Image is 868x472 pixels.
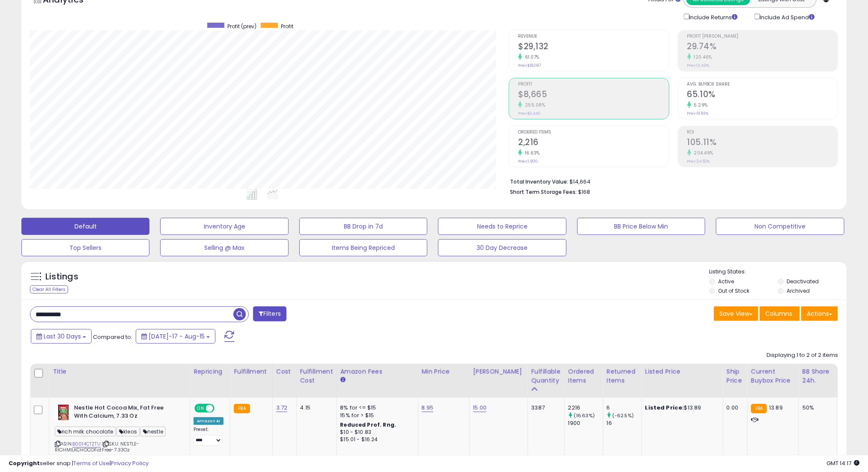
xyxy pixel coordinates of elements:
div: Fulfillable Quantity [531,367,561,385]
span: Avg. Buybox Share [687,82,838,87]
img: 51S9uiHJPiL._SL40_.jpg [55,404,72,421]
div: BB Share 24h. [802,367,834,385]
span: OFF [213,405,227,412]
span: Profit [518,82,668,87]
span: kleos [116,427,140,436]
div: Amazon AI [194,417,224,425]
h2: $29,132 [518,42,668,53]
button: Non Competitive [716,218,844,235]
b: Short Term Storage Fees: [510,188,577,196]
b: Listed Price: [645,404,684,412]
a: 3.72 [276,404,288,412]
div: Amazon Fees [340,367,415,376]
div: 1900 [568,419,603,427]
button: Selling @ Max [160,239,288,256]
small: FBA [751,404,767,413]
b: Nestle Hot Cocoa Mix, Fat Free With Calcium, 7.33 Oz [74,404,178,422]
h2: 65.10% [687,89,838,101]
button: Last 30 Days [31,329,92,344]
div: 2216 [568,404,603,412]
h2: 2,216 [518,137,668,149]
div: Min Price [422,367,466,376]
div: Ship Price [727,367,744,385]
small: 5.29% [691,102,708,108]
small: Prev: $18,087 [518,63,541,68]
span: ON [195,405,206,412]
small: 61.07% [522,54,540,60]
span: Profit [PERSON_NAME] [687,34,838,39]
span: | SKU: NESTLE-RICHMILKCHOCOFatFree-7.33Oz [55,440,139,453]
div: Displaying 1 to 2 of 2 items [767,351,838,359]
small: FBA [234,404,250,413]
div: Fulfillment Cost [300,367,333,385]
div: seller snap | | [9,460,149,468]
small: Prev: 13.49% [687,63,710,68]
small: Prev: 1,900 [518,159,538,164]
span: Profit [281,23,293,30]
a: B0014CTZTU [72,440,101,448]
a: 15.00 [473,404,487,412]
span: ROI [687,130,838,135]
div: 0.00 [727,404,741,412]
span: Columns [765,309,792,318]
span: Compared to: [93,333,132,341]
button: 30 Day Decrease [438,239,566,256]
strong: Copyright [9,459,40,467]
p: Listing States: [710,268,847,276]
small: (16.63%) [574,412,595,419]
h2: $8,665 [518,89,668,101]
div: Preset: [194,427,224,446]
button: [DATE]-17 - Aug-15 [136,329,215,344]
div: Returned Items [607,367,638,385]
small: 120.46% [691,54,713,60]
button: Needs to Reprice [438,218,566,235]
div: Title [53,367,186,376]
h5: Listings [45,271,78,283]
button: BB Price Below Min [577,218,705,235]
div: 16 [607,419,641,427]
span: $168 [578,188,590,196]
div: 50% [802,404,831,412]
button: BB Drop in 7d [299,218,427,235]
b: Total Inventory Value: [510,178,568,185]
div: $13.89 [645,404,716,412]
div: Fulfillment [234,367,268,376]
span: rich milk chocolate [55,427,116,436]
li: $14,664 [510,176,832,186]
a: 8.95 [422,404,434,412]
button: Top Sellers [21,239,149,256]
h2: 29.74% [687,42,838,53]
span: Last 30 Days [44,332,81,341]
div: Cost [276,367,293,376]
button: Save View [714,306,758,321]
button: Actions [801,306,838,321]
div: 15% for > $15 [340,412,412,419]
a: Privacy Policy [111,459,149,467]
small: Amazon Fees. [340,376,346,384]
button: Items Being Repriced [299,239,427,256]
div: Clear All Filters [30,285,68,294]
a: Terms of Use [73,459,110,467]
div: $10 - $10.83 [340,429,412,436]
div: 3387 [531,404,558,412]
label: Active [718,278,734,285]
div: $15.01 - $16.24 [340,436,412,443]
span: nestle [140,427,166,436]
button: Columns [760,306,800,321]
div: Include Returns [677,12,748,21]
div: Include Ad Spend [748,12,829,21]
small: Prev: 61.83% [687,111,709,116]
div: Ordered Items [568,367,600,385]
button: Filters [253,306,286,321]
button: Inventory Age [160,218,288,235]
small: (-62.5%) [612,412,634,419]
h2: 105.11% [687,137,838,149]
span: Revenue [518,34,668,39]
small: 255.08% [522,102,546,108]
div: Current Buybox Price [751,367,795,385]
span: 2025-09-15 14:17 GMT [826,459,859,467]
small: 16.63% [522,150,540,156]
small: 204.49% [691,150,714,156]
div: Listed Price [645,367,719,376]
div: Repricing [194,367,227,376]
